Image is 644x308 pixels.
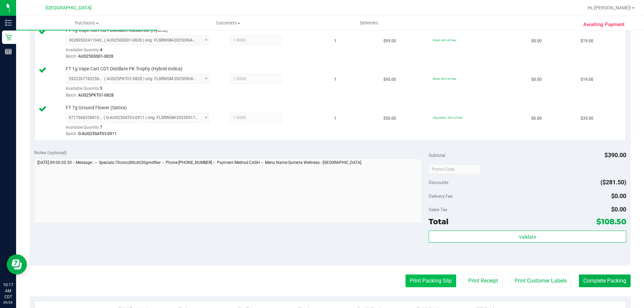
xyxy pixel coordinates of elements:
span: $19.00 [581,76,593,83]
span: Total [429,217,448,226]
span: 1 [334,38,336,44]
span: G-AUG25SAT03-0911 [78,131,117,136]
span: FT 7g Ground Flower (Sativa) [66,105,127,111]
span: $95.00 [383,38,396,44]
span: $0.00 [611,206,626,213]
span: $19.00 [581,38,593,44]
span: Validate [519,234,536,240]
a: Deliveries [299,16,440,30]
span: ($281.50) [600,179,626,186]
span: AUG25PKT01-0828 [78,93,114,98]
button: Print Packing Slip [406,274,456,287]
span: Hi, [PERSON_NAME]! [588,5,631,10]
span: $35.00 [581,115,593,122]
span: 80cdt: 80% off line [433,77,456,80]
span: Deliveries [351,20,387,26]
button: Validate [429,231,626,243]
span: $0.00 [611,192,626,199]
span: Notes (optional) [34,150,67,155]
input: Promo Code [429,164,481,174]
span: Customers [158,20,298,26]
a: Customers [157,16,299,30]
span: $390.00 [604,151,626,159]
p: 10:17 AM CDT [3,282,13,300]
span: Awaiting Payment [583,21,625,28]
span: $50.00 [383,115,396,122]
span: $0.00 [531,76,542,83]
span: Subtotal [429,152,445,158]
span: Batch: [66,93,77,98]
span: Sales Tax [429,207,447,212]
span: 5 [100,86,102,91]
div: Available Quantity: [66,84,217,97]
inline-svg: Reports [5,48,12,55]
span: 7 [100,125,102,130]
p: 09/29 [3,300,13,305]
span: $95.00 [383,76,396,83]
button: Print Receipt [464,274,502,287]
inline-svg: Retail [5,34,12,41]
button: Print Customer Labels [510,274,571,287]
span: Discounts [429,176,448,188]
span: Delivery Fee [429,193,452,199]
div: Available Quantity: [66,123,217,136]
span: Purchases [16,20,157,26]
span: 1 [334,76,336,83]
span: $0.00 [531,115,542,122]
iframe: Resource center [7,254,27,274]
a: Purchases [16,16,157,30]
span: [GEOGRAPHIC_DATA] [46,5,92,11]
span: Batch: [66,54,77,59]
inline-svg: Inventory [5,19,12,26]
span: 4 [100,48,102,52]
span: FT 1g Vape Cart CDT Distillate PK Trophy (Hybrid-Indica) [66,66,182,72]
div: Available Quantity: [66,45,217,58]
button: Complete Packing [579,274,631,287]
span: $108.50 [596,217,626,226]
span: AUG25GSS01-0828 [78,54,113,59]
span: 1 [334,115,336,122]
span: 30grndflwr: 30% off line [433,116,462,119]
span: Batch: [66,131,77,136]
span: $0.00 [531,38,542,44]
span: 80cdt: 80% off line [433,39,456,42]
